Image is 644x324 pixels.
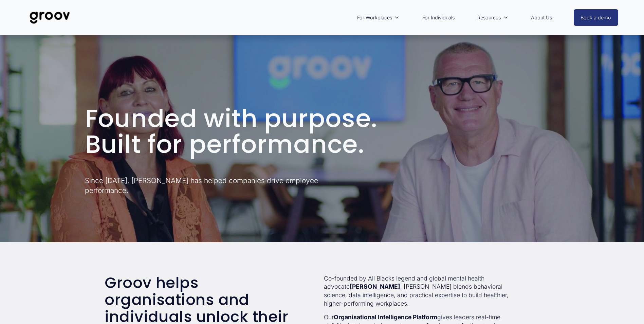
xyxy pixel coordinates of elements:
[354,10,403,25] a: folder dropdown
[477,13,501,22] span: Resources
[85,176,360,195] p: Since [DATE], [PERSON_NAME] has helped companies drive employee performance.
[357,13,392,22] span: For Workplaces
[574,9,619,26] a: Book a demo
[26,6,74,29] img: Groov | Unlock Human Potential at Work and in Life
[324,274,519,308] p: Co-founded by All Blacks legend and global mental health advocate , [PERSON_NAME] blends behavior...
[474,10,512,25] a: folder dropdown
[85,106,559,157] h1: Founded with purpose. Built for performance.
[528,10,555,25] a: About Us
[334,313,437,321] strong: Organisational Intelligence Platform
[350,283,400,290] strong: [PERSON_NAME]
[419,10,458,25] a: For Individuals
